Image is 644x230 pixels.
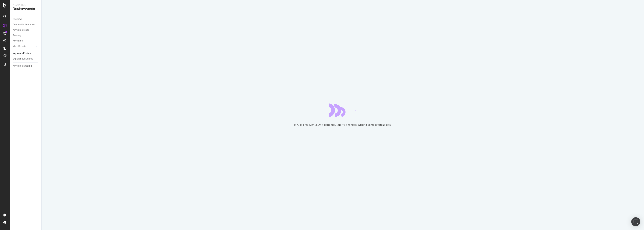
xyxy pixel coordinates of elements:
div: Overview [13,17,22,21]
a: Content Performance [13,23,39,27]
a: Keywords [13,39,39,43]
a: Keyword Sampling [13,64,39,68]
div: Ranking [13,33,21,37]
a: Keyword Groups [13,28,39,32]
div: animation [329,103,356,117]
div: Keywords [13,39,23,43]
div: More Reports [13,44,26,48]
div: RealKeywords [13,7,38,11]
a: Ranking [13,33,39,37]
div: Keywords Explorer [13,51,31,55]
div: Is AI taking over SEO? It depends. But it’s definitely writing some of these tips! [294,123,391,127]
div: Keyword Groups [13,28,29,32]
a: Overview [13,17,39,21]
div: Analytics [13,3,38,7]
a: More Reports [13,44,35,48]
a: Keywords Explorer [13,51,39,55]
div: Open Intercom Messenger [631,217,640,226]
a: Explorer Bookmarks [13,57,39,61]
div: Explorer Bookmarks [13,57,33,61]
div: Keyword Sampling [13,64,32,68]
div: Content Performance [13,23,34,27]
